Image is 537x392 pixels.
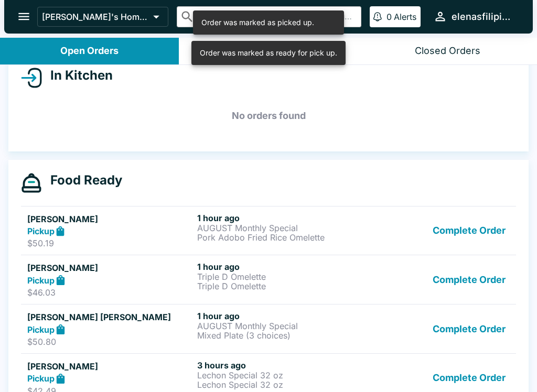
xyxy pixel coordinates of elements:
h4: Food Ready [42,172,122,188]
p: Triple D Omelette [197,272,363,281]
strong: Pickup [27,275,55,286]
strong: Pickup [27,373,55,384]
div: elenasfilipinofoods [452,10,516,23]
div: Open Orders [60,45,119,57]
button: Complete Order [428,311,510,347]
p: $50.19 [27,238,193,248]
p: Lechon Special 32 oz [197,371,363,380]
h6: 1 hour ago [197,262,363,272]
a: [PERSON_NAME] [PERSON_NAME]Pickup$50.801 hour agoAUGUST Monthly SpecialMixed Plate (3 choices)Com... [21,304,516,353]
p: [PERSON_NAME]'s Home of the Finest Filipino Foods [42,12,149,22]
p: AUGUST Monthly Special [197,223,363,233]
h6: 1 hour ago [197,311,363,321]
p: Mixed Plate (3 choices) [197,331,363,340]
p: $46.03 [27,287,193,298]
div: Order was marked as picked up. [201,14,314,31]
div: Order was marked as ready for pick up. [200,44,337,62]
h5: [PERSON_NAME] [PERSON_NAME] [27,311,193,323]
p: Pork Adobo Fried Rice Omelette [197,233,363,242]
h6: 1 hour ago [197,213,363,223]
p: $50.80 [27,336,193,347]
button: [PERSON_NAME]'s Home of the Finest Filipino Foods [37,7,168,27]
button: open drawer [10,3,37,30]
h5: [PERSON_NAME] [27,262,193,274]
p: AUGUST Monthly Special [197,321,363,331]
h6: 3 hours ago [197,360,363,371]
button: Complete Order [428,262,510,298]
a: [PERSON_NAME]Pickup$46.031 hour agoTriple D OmeletteTriple D OmeletteComplete Order [21,255,516,304]
p: Alerts [394,12,416,22]
button: elenasfilipinofoods [429,5,520,28]
a: [PERSON_NAME]Pickup$50.191 hour agoAUGUST Monthly SpecialPork Adobo Fried Rice OmeletteComplete O... [21,206,516,255]
h5: [PERSON_NAME] [27,213,193,225]
strong: Pickup [27,226,55,236]
h5: [PERSON_NAME] [27,360,193,373]
div: Closed Orders [415,45,480,57]
h5: No orders found [21,97,516,135]
h4: In Kitchen [42,68,113,83]
p: Lechon Special 32 oz [197,380,363,389]
strong: Pickup [27,324,55,335]
p: Triple D Omelette [197,281,363,291]
button: Complete Order [428,213,510,249]
p: 0 [386,12,392,22]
